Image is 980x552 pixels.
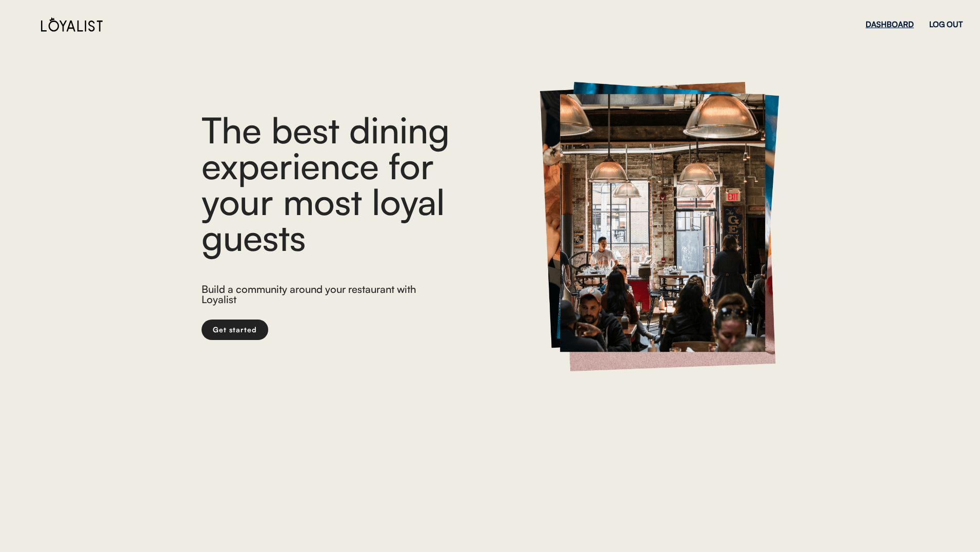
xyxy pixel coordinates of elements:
[929,20,963,28] div: LOG OUT
[202,320,268,340] button: Get started
[540,82,779,371] img: https%3A%2F%2Fcad833e4373cb143c693037db6b1f8a3.cdn.bubble.io%2Ff1706310385766x357021172207471900%...
[41,17,103,32] img: Loyalist%20Logo%20Black.svg
[866,20,914,28] div: DASHBOARD
[202,284,426,307] div: Build a community around your restaurant with Loyalist
[202,112,509,255] div: The best dining experience for your most loyal guests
